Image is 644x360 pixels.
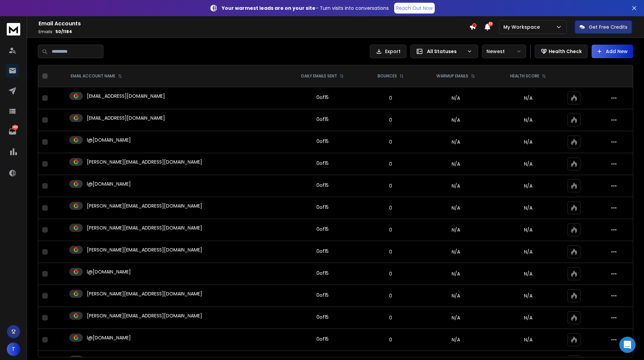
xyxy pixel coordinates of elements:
[367,270,414,277] p: 0
[367,139,414,145] p: 0
[367,226,414,233] p: 0
[87,159,202,165] p: [PERSON_NAME][EMAIL_ADDRESS][DOMAIN_NAME]
[316,160,329,167] div: 0 of 15
[6,125,19,138] a: 1430
[367,205,414,211] p: 0
[497,183,559,189] p: N/A
[316,138,329,145] div: 0 of 15
[87,290,202,297] p: [PERSON_NAME][EMAIL_ADDRESS][DOMAIN_NAME]
[316,182,329,189] div: 0 of 15
[497,95,559,101] p: N/A
[7,23,20,35] img: logo
[497,226,559,233] p: N/A
[316,116,329,123] div: 0 of 15
[419,153,493,175] td: N/A
[39,29,469,34] p: Emails :
[592,45,633,58] button: Add New
[87,93,165,99] p: [EMAIL_ADDRESS][DOMAIN_NAME]
[497,248,559,255] p: N/A
[436,73,468,79] p: WARMUP EMAILS
[488,22,493,26] span: 50
[497,292,559,299] p: N/A
[316,248,329,255] div: 0 of 15
[482,45,526,58] button: Newest
[87,334,131,341] p: l@[DOMAIN_NAME]
[7,342,20,356] button: T
[394,3,435,14] a: Reach Out Now
[367,183,414,189] p: 0
[535,45,588,58] button: Health Check
[419,329,493,351] td: N/A
[316,204,329,211] div: 0 of 15
[222,5,315,11] strong: Your warmest leads are on your site
[367,161,414,167] p: 0
[497,270,559,277] p: N/A
[301,73,337,79] p: DAILY EMAILS SENT
[367,292,414,299] p: 0
[87,246,202,253] p: [PERSON_NAME][EMAIL_ADDRESS][DOMAIN_NAME]
[367,314,414,321] p: 0
[419,219,493,241] td: N/A
[87,268,131,275] p: l@[DOMAIN_NAME]
[316,226,329,233] div: 0 of 15
[575,20,632,34] button: Get Free Credits
[419,197,493,219] td: N/A
[71,73,122,79] div: EMAIL ACCOUNT NAME
[316,336,329,342] div: 0 of 15
[419,285,493,307] td: N/A
[367,117,414,123] p: 0
[619,337,636,353] div: Open Intercom Messenger
[510,73,539,79] p: HEALTH SCORE
[497,161,559,167] p: N/A
[497,139,559,145] p: N/A
[549,48,582,55] p: Health Check
[419,263,493,285] td: N/A
[497,205,559,211] p: N/A
[87,181,131,187] p: l@[DOMAIN_NAME]
[497,117,559,123] p: N/A
[367,95,414,101] p: 0
[503,24,543,30] p: My Workspace
[378,73,397,79] p: BOUNCES
[419,131,493,153] td: N/A
[497,314,559,321] p: N/A
[316,292,329,298] div: 0 of 15
[87,202,202,209] p: [PERSON_NAME][EMAIL_ADDRESS][DOMAIN_NAME]
[87,224,202,231] p: [PERSON_NAME][EMAIL_ADDRESS][DOMAIN_NAME]
[427,48,464,55] p: All Statuses
[367,336,414,343] p: 0
[87,115,165,121] p: [EMAIL_ADDRESS][DOMAIN_NAME]
[316,314,329,320] div: 0 of 15
[87,137,131,143] p: l@[DOMAIN_NAME]
[497,336,559,343] p: N/A
[13,125,18,130] p: 1430
[316,270,329,277] div: 0 of 15
[222,5,389,11] p: – Turn visits into conversations
[55,29,72,34] span: 50 / 1184
[370,45,406,58] button: Export
[316,94,329,101] div: 0 of 15
[419,109,493,131] td: N/A
[419,241,493,263] td: N/A
[367,248,414,255] p: 0
[589,24,627,30] p: Get Free Credits
[39,20,469,28] h1: Email Accounts
[419,87,493,109] td: N/A
[87,312,202,319] p: [PERSON_NAME][EMAIL_ADDRESS][DOMAIN_NAME]
[419,307,493,329] td: N/A
[419,175,493,197] td: N/A
[396,5,433,11] p: Reach Out Now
